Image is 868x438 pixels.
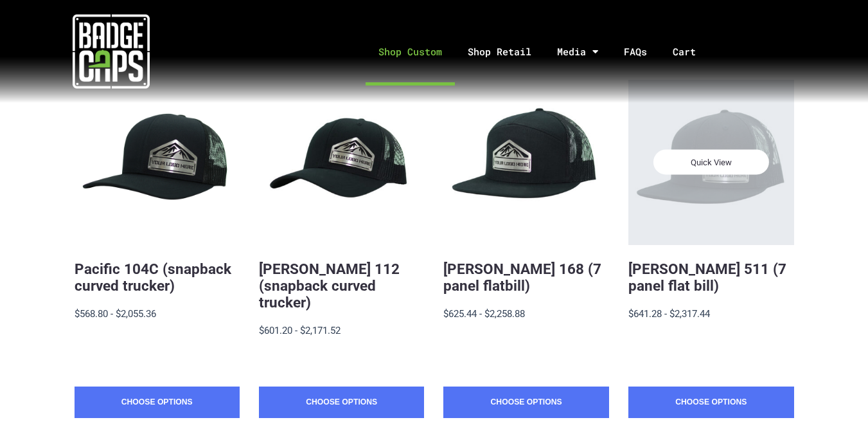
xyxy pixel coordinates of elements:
[653,150,769,175] span: Quick View
[75,80,240,245] button: BadgeCaps - Pacific 104C
[259,387,424,419] a: Choose Options
[443,80,608,245] button: BadgeCaps - Richardson 168
[628,260,786,294] a: [PERSON_NAME] 511 (7 panel flat bill)
[455,18,544,86] a: Shop Retail
[443,260,601,294] a: [PERSON_NAME] 168 (7 panel flatbill)
[628,308,710,320] span: $641.28 - $2,317.44
[611,18,660,86] a: FAQs
[73,13,150,90] img: badgecaps white logo with green acccent
[660,18,725,86] a: Cart
[443,387,608,419] a: Choose Options
[544,18,611,86] a: Media
[628,80,793,245] button: BadgeCaps - Richardson 511 Quick View
[366,18,455,86] a: Shop Custom
[443,308,525,320] span: $625.44 - $2,258.88
[223,18,868,86] nav: Menu
[75,260,231,294] a: Pacific 104C (snapback curved trucker)
[804,376,868,438] iframe: Chat Widget
[75,308,156,320] span: $568.80 - $2,055.36
[75,387,240,419] a: Choose Options
[259,80,424,245] button: BadgeCaps - Richardson 112
[628,387,793,419] a: Choose Options
[259,325,341,336] span: $601.20 - $2,171.52
[259,260,400,311] a: [PERSON_NAME] 112 (snapback curved trucker)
